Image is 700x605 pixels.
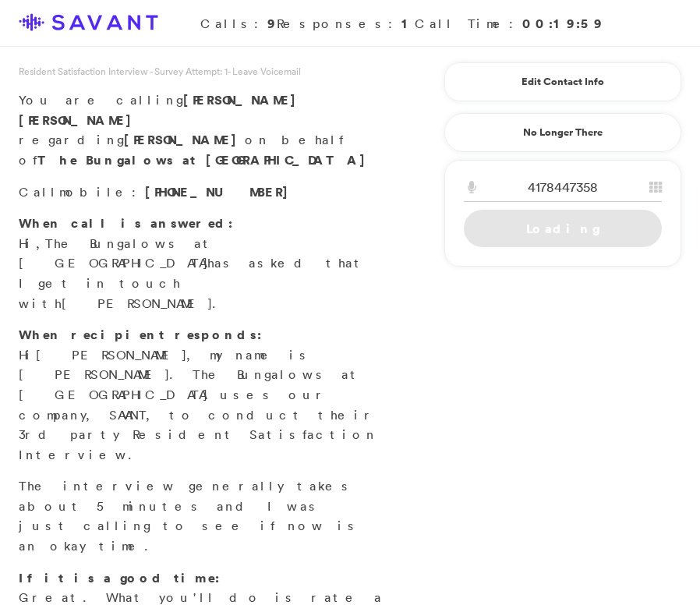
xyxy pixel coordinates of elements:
[19,235,215,271] span: The Bungalows at [GEOGRAPHIC_DATA]
[19,214,385,313] p: Hi, has asked that I get in touch with .
[464,69,662,94] a: Edit Contact Info
[267,15,277,32] strong: 9
[36,347,186,363] span: [PERSON_NAME]
[59,184,132,200] span: mobile
[19,65,301,78] span: Resident Satisfaction Interview - Survey Attempt: 1 - Leave Voicemail
[19,182,385,203] p: Call :
[19,325,385,465] p: Hi , my name is [PERSON_NAME]. The Bungalows at [GEOGRAPHIC_DATA] uses our company, SAVANT, to co...
[401,15,415,32] strong: 1
[19,569,220,586] strong: If it is a good time:
[522,15,603,32] strong: 00:19:59
[19,214,233,232] strong: When call is answered:
[19,476,385,556] p: The interview generally takes about 5 minutes and I was just calling to see if now is an okay time.
[444,113,681,152] a: No Longer There
[464,210,662,247] a: Loading
[37,151,373,168] strong: The Bungalows at [GEOGRAPHIC_DATA]
[19,90,385,170] p: You are calling regarding on behalf of
[145,183,296,200] span: [PHONE_NUMBER]
[62,295,212,311] span: [PERSON_NAME]
[19,111,140,129] span: [PERSON_NAME]
[19,326,262,343] strong: When recipient responds:
[124,131,245,148] strong: [PERSON_NAME]
[183,91,304,108] span: [PERSON_NAME]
